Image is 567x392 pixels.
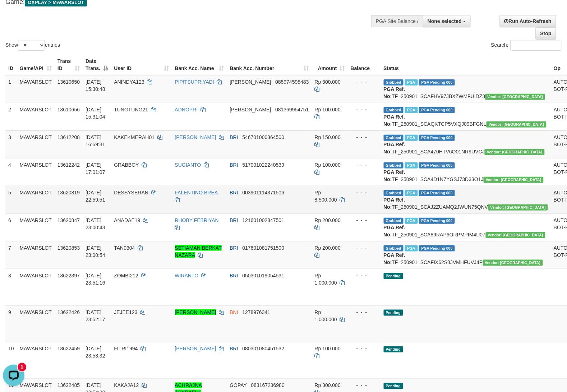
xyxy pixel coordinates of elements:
[57,107,80,112] span: 13610656
[5,158,17,186] td: 4
[381,186,551,213] td: TF_250901_SCAJ2ZUAMQ2JWUN75QNV
[384,169,405,182] b: PGA Ref. No:
[243,134,285,140] span: Copy 546701000364500 to clipboard
[114,346,138,352] span: FITRI1994
[315,79,341,85] span: Rp 300.000
[175,309,216,315] a: [PERSON_NAME]
[384,252,405,265] b: PGA Ref. No:
[18,40,45,51] select: Showentries
[83,55,111,75] th: Date Trans.: activate to sort column descending
[243,309,271,315] span: Copy 1278976341 to clipboard
[381,130,551,158] td: TF_250901_SCA470HTV6O01NR9UVCJ
[86,79,105,92] span: [DATE] 15:30:48
[384,107,404,113] span: Grabbed
[114,309,137,315] span: JEJEE123
[384,383,403,389] span: Pending
[405,218,418,224] span: Marked by bggmhdangga
[175,162,201,168] a: SUGIANTO
[5,305,17,342] td: 9
[86,217,105,230] span: [DATE] 23:00:43
[315,273,337,286] span: Rp 1.000.000
[405,190,418,196] span: Marked by bggmhdangga
[384,346,403,352] span: Pending
[5,75,17,103] td: 1
[351,78,378,86] div: - - -
[175,273,199,278] a: WIRANTO
[423,15,471,27] button: None selected
[230,134,238,140] span: BRI
[384,197,405,210] b: PGA Ref. No:
[315,162,341,168] span: Rp 100.000
[57,134,80,140] span: 13612208
[405,162,418,169] span: Marked by bggarif
[114,217,140,223] span: ANADAE19
[17,55,55,75] th: Game/API: activate to sort column ascending
[175,245,222,258] a: SETIAMAN BERKAT NAZARA
[86,273,105,286] span: [DATE] 23:51:16
[511,40,562,51] input: Search:
[243,162,285,168] span: Copy 517001022240539 to clipboard
[315,245,341,251] span: Rp 200.000
[57,245,80,251] span: 13620853
[484,177,544,183] span: Vendor URL: https://secure10.1velocity.biz
[114,383,139,388] span: KAKAJA12
[485,149,545,155] span: Vendor URL: https://secure10.1velocity.biz
[57,273,80,278] span: 13622397
[5,213,17,241] td: 6
[17,103,55,130] td: MAWARSLOT
[17,241,55,269] td: MAWARSLOT
[351,161,378,169] div: - - -
[18,1,26,10] div: new message indicator
[5,186,17,213] td: 5
[17,213,55,241] td: MAWARSLOT
[384,86,405,99] b: PGA Ref. No:
[114,107,148,112] span: TUNGTUNG21
[5,342,17,379] td: 10
[384,114,405,127] b: PGA Ref. No:
[491,40,562,51] label: Search:
[275,107,309,112] span: Copy 081369954751 to clipboard
[17,75,55,103] td: MAWARSLOT
[114,245,135,251] span: TAN0304
[230,107,271,112] span: [PERSON_NAME]
[17,305,55,342] td: MAWARSLOT
[315,217,341,223] span: Rp 200.000
[381,103,551,130] td: TF_250901_SCAQKTCP5VXQJ09BFGNL
[384,273,403,279] span: Pending
[57,383,80,388] span: 13622485
[86,309,105,322] span: [DATE] 23:52:17
[405,135,418,141] span: Marked by bggarif
[384,225,405,237] b: PGA Ref. No:
[315,383,341,388] span: Rp 300.000
[384,142,405,155] b: PGA Ref. No:
[488,204,548,211] span: Vendor URL: https://secure10.1velocity.biz
[351,272,378,279] div: - - -
[348,55,381,75] th: Balance
[114,134,155,140] span: KAKEKMERAH01
[86,190,105,203] span: [DATE] 22:59:51
[17,130,55,158] td: MAWARSLOT
[230,162,238,168] span: BRI
[351,345,378,352] div: - - -
[419,135,455,141] span: PGA Pending
[175,190,218,195] a: FALENTINO BREA
[483,260,543,266] span: Vendor URL: https://secure10.1velocity.biz
[487,121,547,128] span: Vendor URL: https://secure10.1velocity.biz
[230,383,246,388] span: GOPAY
[230,245,238,251] span: BRI
[175,346,216,352] a: [PERSON_NAME]
[57,162,80,168] span: 13612242
[381,158,551,186] td: TF_250901_SCA4D1N7YGSJ73D33O1J
[17,269,55,305] td: MAWARSLOT
[384,79,404,86] span: Grabbed
[5,103,17,130] td: 2
[86,162,105,175] span: [DATE] 17:01:07
[111,55,172,75] th: User ID: activate to sort column ascending
[351,134,378,141] div: - - -
[86,245,105,258] span: [DATE] 23:00:54
[485,94,545,100] span: Vendor URL: https://secure10.1velocity.biz
[419,245,455,252] span: PGA Pending
[230,309,238,315] span: BNI
[114,162,139,168] span: GRABBOY
[3,3,24,24] button: Open LiveChat chat widget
